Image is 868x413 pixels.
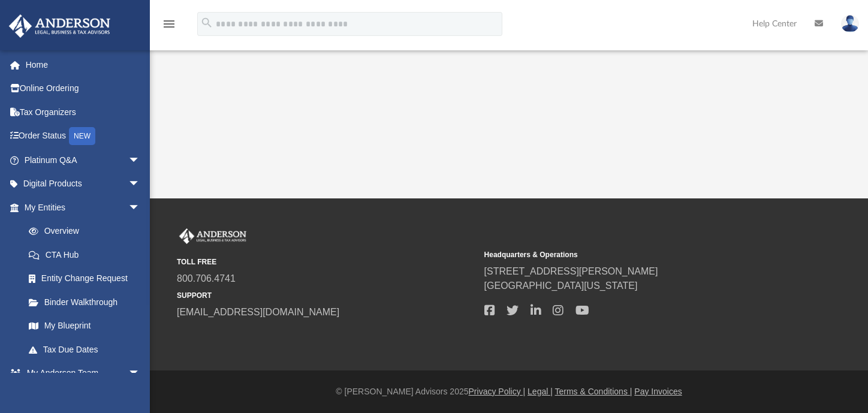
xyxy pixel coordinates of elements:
a: Legal | [528,387,553,396]
i: menu [162,17,176,31]
div: © [PERSON_NAME] Advisors 2025 [150,385,868,398]
a: Terms & Conditions | [555,387,632,396]
small: SUPPORT [177,290,476,301]
span: arrow_drop_down [128,172,152,197]
img: Anderson Advisors Platinum Portal [5,14,114,38]
img: Anderson Advisors Platinum Portal [177,228,249,244]
a: [EMAIL_ADDRESS][DOMAIN_NAME] [177,307,339,317]
a: My Anderson Teamarrow_drop_down [8,361,152,385]
small: TOLL FREE [177,257,476,267]
span: arrow_drop_down [128,148,152,173]
small: Headquarters & Operations [484,249,783,260]
a: Online Ordering [8,77,158,101]
span: arrow_drop_down [128,195,152,220]
a: Privacy Policy | [469,387,526,396]
a: Order StatusNEW [8,124,158,149]
a: Platinum Q&Aarrow_drop_down [8,148,158,172]
a: 800.706.4741 [177,273,236,284]
a: menu [162,23,176,31]
a: [GEOGRAPHIC_DATA][US_STATE] [484,281,638,291]
a: My Blueprint [17,314,152,338]
a: Overview [17,219,158,243]
a: Binder Walkthrough [17,290,158,314]
span: arrow_drop_down [128,361,152,386]
a: Pay Invoices [634,387,682,396]
a: CTA Hub [17,243,158,267]
a: Home [8,53,158,77]
a: [STREET_ADDRESS][PERSON_NAME] [484,266,658,276]
div: NEW [69,127,95,145]
a: Tax Due Dates [17,337,158,361]
a: Digital Productsarrow_drop_down [8,172,158,196]
a: My Entitiesarrow_drop_down [8,195,158,219]
a: Tax Organizers [8,100,158,124]
a: Entity Change Request [17,267,158,291]
i: search [200,16,213,29]
img: User Pic [841,15,859,32]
